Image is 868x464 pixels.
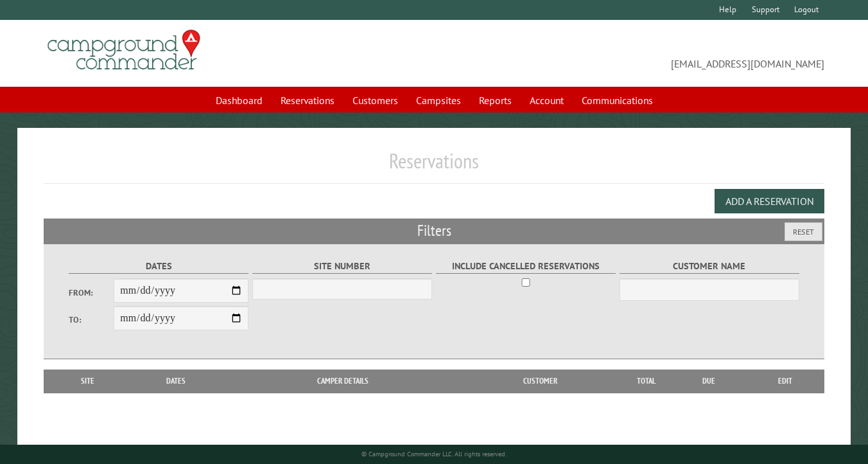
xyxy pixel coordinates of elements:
[69,314,114,326] label: To:
[44,219,825,243] h2: Filters
[436,259,616,274] label: Include Cancelled Reservations
[745,370,824,393] th: Edit
[672,370,746,393] th: Due
[126,370,226,393] th: Dates
[44,148,825,184] h1: Reservations
[620,259,799,274] label: Customer Name
[621,370,672,393] th: Total
[785,222,822,241] button: Reset
[471,88,519,112] a: Reports
[361,450,507,458] small: © Campground Commander LLC. All rights reserved.
[434,35,824,71] span: [EMAIL_ADDRESS][DOMAIN_NAME]
[44,25,204,75] img: Campground Commander
[460,370,621,393] th: Customer
[574,88,661,112] a: Communications
[522,88,571,112] a: Account
[408,88,469,112] a: Campsites
[715,189,824,213] button: Add a Reservation
[208,88,270,112] a: Dashboard
[50,370,126,393] th: Site
[345,88,406,112] a: Customers
[273,88,342,112] a: Reservations
[69,287,114,299] label: From:
[69,259,248,274] label: Dates
[226,370,459,393] th: Camper Details
[252,259,432,274] label: Site Number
